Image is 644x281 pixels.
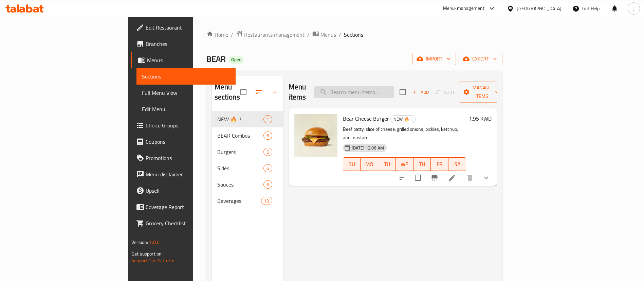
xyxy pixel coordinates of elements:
span: MO [363,159,375,169]
div: items [263,115,272,123]
span: Full Menu View [142,89,230,97]
span: export [464,55,497,63]
div: Menu-management [443,4,485,13]
a: Sections [136,68,236,85]
button: SU [343,157,361,171]
span: Open [228,57,244,63]
span: NEW 🔥 !! [217,115,264,123]
a: Restaurants management [236,30,305,39]
span: Menus [147,56,230,64]
div: BEAR Combos6 [212,127,283,144]
span: Upsell [146,187,230,195]
li: / [307,31,310,39]
div: Beverages13 [212,193,283,209]
a: Edit Restaurant [131,19,236,36]
a: Choice Groups [131,117,236,134]
div: Sauces [217,180,264,189]
span: 5 [264,149,272,155]
span: Burgers [217,148,264,156]
span: import [418,55,450,63]
div: items [263,148,272,156]
a: Edit Menu [136,101,236,117]
span: Menu disclaimer [146,170,230,178]
button: Branch-specific-item [426,170,443,186]
a: Promotions [131,150,236,166]
a: Branches [131,36,236,52]
span: NEW 🔥 !! [391,115,415,123]
button: MO [361,157,378,171]
a: Edit menu item [448,174,456,182]
li: / [339,31,341,39]
a: Full Menu View [136,85,236,101]
span: TU [381,159,393,169]
span: Edit Menu [142,105,230,113]
div: items [261,197,272,205]
span: Restaurants management [244,31,305,39]
span: Choice Groups [146,121,230,129]
nav: Menu sections [212,108,283,212]
button: WE [396,157,413,171]
span: Beverages [217,197,261,205]
button: export [459,53,502,65]
span: WE [399,159,411,169]
img: Bear Cheese Burger [294,114,337,157]
h6: 1.95 KWD [469,114,492,123]
h2: Menu items [289,82,306,102]
span: Sort sections [251,84,267,100]
span: BEAR Combos [217,131,264,140]
span: SA [451,159,463,169]
button: Add [410,87,431,98]
div: NEW 🔥 !! [390,115,416,123]
button: TH [413,157,431,171]
a: Menus [131,52,236,68]
span: Bear Cheese Burger [343,113,389,124]
div: items [263,131,272,140]
div: Open [228,56,244,64]
span: Add item [410,87,431,98]
span: 13 [261,198,272,204]
span: J [633,5,634,12]
div: Burgers5 [212,144,283,160]
span: Branches [146,40,230,48]
span: 1.0.0 [149,238,160,247]
a: Coverage Report [131,199,236,215]
div: items [263,164,272,172]
span: Sections [344,31,363,39]
span: FR [434,159,446,169]
span: 1 [264,116,272,123]
a: Menus [312,30,336,39]
span: 6 [264,165,272,172]
a: Coupons [131,134,236,150]
a: Grocery Checklist [131,215,236,231]
button: Add section [267,84,283,100]
div: NEW 🔥 !!1 [212,111,283,127]
button: import [412,53,456,65]
button: SA [448,157,466,171]
input: search [314,86,394,98]
span: Get support on: [131,249,163,258]
div: [GEOGRAPHIC_DATA] [517,5,562,12]
span: Edit Restaurant [146,23,230,32]
span: Coupons [146,138,230,146]
span: 6 [264,133,272,139]
button: TU [378,157,396,171]
a: Support.OpsPlatform [131,256,174,265]
nav: breadcrumb [206,30,502,39]
span: Select section [395,85,410,99]
span: Select all sections [236,85,251,99]
span: Manage items [464,84,499,101]
div: Sauces6 [212,176,283,193]
span: Version: [131,238,148,247]
span: Sides [217,164,264,172]
span: [DATE] 12:06 AM [349,145,387,151]
button: show more [478,170,494,186]
button: sort-choices [394,170,411,186]
button: FR [431,157,448,171]
a: Menu disclaimer [131,166,236,182]
span: Select section first [431,87,459,98]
